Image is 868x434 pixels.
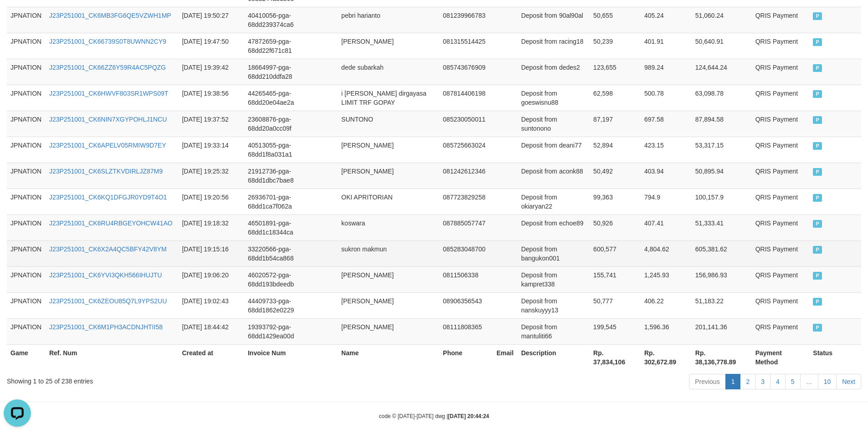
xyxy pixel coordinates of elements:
[178,111,244,137] td: [DATE] 19:37:52
[7,266,46,292] td: JPNATION
[439,318,493,344] td: 08111808365
[178,214,244,240] td: [DATE] 19:18:32
[752,189,810,214] td: QRIS Payment
[244,189,338,214] td: 26936701-pga-68dd1ca7f062a
[439,137,493,163] td: 085725663024
[590,33,641,59] td: 50,239
[178,137,244,163] td: [DATE] 19:33:14
[692,214,752,240] td: 51,333.41
[49,142,166,149] a: J23P251001_CK6APELV05RMIW9D7EY
[49,194,167,201] a: J23P251001_CK6KQ1DFGJR0YD9T4O1
[49,12,171,19] a: J23P251001_CK6MB3FG6QE5VZWH1MP
[49,245,167,253] a: J23P251001_CK6X2A4QC5BFY42V8YM
[518,163,590,189] td: Deposit from aconk88
[518,189,590,214] td: Deposit from okiaryan22
[770,374,786,389] a: 4
[178,240,244,266] td: [DATE] 19:15:16
[752,344,810,370] th: Payment Method
[338,59,439,85] td: dede subarkah
[493,344,518,370] th: Email
[518,59,590,85] td: Deposit from dedes2
[641,344,692,370] th: Rp. 302,672.89
[49,297,167,305] a: J23P251001_CK6ZEOU85Q7L9YPS2UU
[813,116,822,124] span: PAID
[7,214,46,240] td: JPNATION
[590,214,641,240] td: 50,926
[439,344,493,370] th: Phone
[244,240,338,266] td: 33220566-pga-68dd1b54ca868
[692,344,752,370] th: Rp. 38,136,778.89
[7,163,46,189] td: JPNATION
[518,85,590,111] td: Deposit from goeswisnu88
[641,240,692,266] td: 4,804.62
[244,59,338,85] td: 18664997-pga-68dd210ddfa28
[692,85,752,111] td: 63,098.78
[7,7,46,33] td: JPNATION
[7,344,46,370] th: Game
[813,324,822,332] span: PAID
[813,90,822,98] span: PAID
[518,33,590,59] td: Deposit from racing18
[692,266,752,292] td: 156,986.93
[338,240,439,266] td: sukron makmun
[244,163,338,189] td: 21912736-pga-68dd1dbc7bae8
[338,318,439,344] td: [PERSON_NAME]
[338,214,439,240] td: koswara
[752,214,810,240] td: QRIS Payment
[590,240,641,266] td: 600,577
[49,271,162,279] a: J23P251001_CK6YVI3QKH566IHUJTU
[518,7,590,33] td: Deposit from 90al90al
[641,266,692,292] td: 1,245.93
[641,137,692,163] td: 423.15
[641,318,692,344] td: 1,596.36
[641,33,692,59] td: 401.91
[590,344,641,370] th: Rp. 37,834,106
[813,38,822,46] span: PAID
[178,318,244,344] td: [DATE] 18:44:42
[7,240,46,266] td: JPNATION
[813,142,822,150] span: PAID
[809,344,861,370] th: Status
[590,137,641,163] td: 52,894
[590,85,641,111] td: 62,598
[813,194,822,202] span: PAID
[836,374,861,389] a: Next
[752,240,810,266] td: QRIS Payment
[448,413,489,419] strong: [DATE] 20:44:24
[752,318,810,344] td: QRIS Payment
[752,292,810,318] td: QRIS Payment
[439,111,493,137] td: 085230050011
[641,292,692,318] td: 406.22
[813,246,822,254] span: PAID
[518,111,590,137] td: Deposit from suntonono
[244,33,338,59] td: 47872659-pga-68dd22f671c81
[338,111,439,137] td: SUNTONO
[752,59,810,85] td: QRIS Payment
[813,64,822,72] span: PAID
[7,292,46,318] td: JPNATION
[785,374,801,389] a: 5
[379,413,489,419] small: code © [DATE]-[DATE] dwg |
[590,111,641,137] td: 87,197
[800,374,818,389] a: …
[178,344,244,370] th: Created at
[740,374,755,389] a: 2
[692,292,752,318] td: 51,183.22
[178,189,244,214] td: [DATE] 19:20:56
[244,266,338,292] td: 46020572-pga-68dd193bdeedb
[641,85,692,111] td: 500.78
[641,59,692,85] td: 989.24
[178,33,244,59] td: [DATE] 19:47:50
[518,266,590,292] td: Deposit from kampret338
[338,137,439,163] td: [PERSON_NAME]
[244,292,338,318] td: 44409733-pga-68dd1862e0229
[692,137,752,163] td: 53,317.15
[7,111,46,137] td: JPNATION
[244,111,338,137] td: 23608876-pga-68dd20a0cc09f
[590,163,641,189] td: 50,492
[689,374,725,389] a: Previous
[752,266,810,292] td: QRIS Payment
[518,318,590,344] td: Deposit from mantuliti66
[692,111,752,137] td: 87,894.58
[518,214,590,240] td: Deposit from echoe89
